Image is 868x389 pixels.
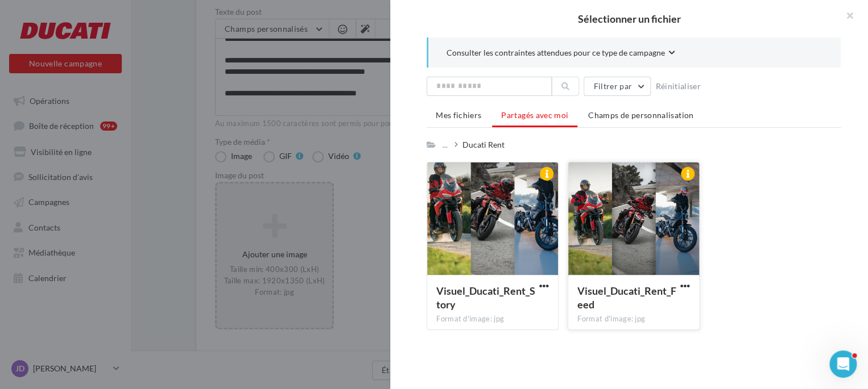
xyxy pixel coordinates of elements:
[651,80,705,93] button: Réinitialiser
[577,314,690,324] div: Format d'image: jpg
[462,139,505,150] div: Ducati Rent
[408,14,850,24] h2: Sélectionner un fichier
[447,47,665,58] span: Consulter les contraintes attendues pour ce type de campagne
[436,285,535,311] span: Visuel_Ducati_Rent_Story
[436,314,549,324] div: Format d'image: jpg
[577,285,676,311] span: Visuel_Ducati_Rent_Feed
[829,350,857,378] iframe: Intercom live chat
[447,47,675,61] button: Consulter les contraintes attendues pour ce type de campagne
[501,110,568,120] span: Partagés avec moi
[588,110,693,120] span: Champs de personnalisation
[436,110,481,120] span: Mes fichiers
[584,77,651,96] button: Filtrer par
[440,137,450,153] div: ...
